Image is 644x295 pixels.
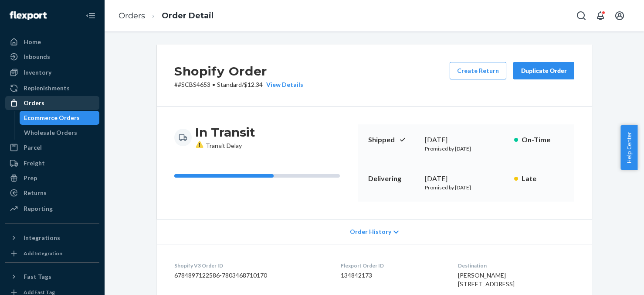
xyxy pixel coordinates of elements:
p: Promised by [DATE] [425,145,507,152]
span: Order History [350,227,391,236]
div: [DATE] [425,135,507,145]
dd: 6784897122586-7803468710170 [174,271,327,280]
button: Open account menu [611,7,628,24]
div: [DATE] [425,174,507,184]
p: Late [522,174,564,184]
button: Close Navigation [82,7,99,24]
div: Integrations [24,233,60,242]
div: Parcel [24,143,42,152]
a: Prep [5,171,99,185]
dt: Flexport Order ID [341,262,444,269]
a: Freight [5,156,99,170]
h2: Shopify Order [174,62,303,80]
button: Help Center [620,125,637,170]
div: Freight [24,159,45,168]
span: Support [17,6,49,14]
div: Add Integration [24,250,62,257]
div: Replenishments [24,84,70,93]
p: Promised by [DATE] [425,184,507,191]
a: Home [5,35,99,49]
button: Open Search Box [573,7,590,24]
a: Ecommerce Orders [20,111,100,125]
div: Reporting [24,204,53,213]
p: # #SCBS4653 / $12.34 [174,80,303,89]
button: Open notifications [592,7,609,24]
span: Transit Delay [195,142,242,149]
div: Inbounds [24,52,50,61]
a: Add Integration [5,248,99,259]
p: On-Time [522,135,564,145]
p: Shipped [368,135,418,145]
h3: In Transit [195,124,255,140]
button: Fast Tags [5,270,99,284]
span: Standard [217,81,242,88]
p: Delivering [368,174,418,184]
a: Inventory [5,65,99,79]
div: Fast Tags [24,272,51,281]
span: [PERSON_NAME] [STREET_ADDRESS] [458,271,515,288]
dd: 134842173 [341,271,444,280]
dt: Shopify V3 Order ID [174,262,327,269]
button: View Details [263,80,303,89]
ol: breadcrumbs [112,3,220,29]
button: Create Return [450,62,506,79]
button: Duplicate Order [513,62,574,79]
dt: Destination [458,262,574,269]
a: Inbounds [5,50,99,64]
a: Order Detail [162,11,214,21]
div: Returns [24,189,47,197]
a: Returns [5,186,99,200]
img: Flexport logo [10,11,47,20]
div: Inventory [24,68,51,77]
a: Parcel [5,141,99,154]
a: Wholesale Orders [20,126,100,140]
span: • [212,81,215,88]
a: Orders [119,11,145,21]
div: Duplicate Order [521,66,567,75]
div: Orders [24,99,44,107]
a: Replenishments [5,81,99,95]
div: Home [24,38,41,46]
a: Orders [5,96,99,110]
button: Integrations [5,231,99,245]
div: Ecommerce Orders [24,113,80,122]
div: Wholesale Orders [24,128,77,137]
a: Reporting [5,202,99,216]
div: Prep [24,174,37,182]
